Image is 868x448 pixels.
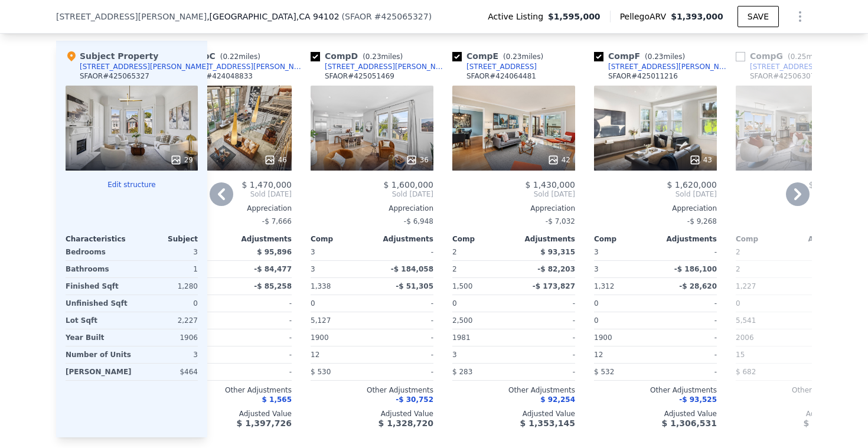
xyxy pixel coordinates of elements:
div: - [800,364,859,380]
div: ( ) [342,11,432,22]
div: Subject [132,234,198,244]
div: - [516,295,575,312]
span: Sold [DATE] [452,189,575,199]
span: -$ 28,620 [679,282,717,290]
div: 29 [170,154,193,166]
div: [STREET_ADDRESS][PERSON_NAME] [183,62,306,71]
span: $ 283 [452,368,472,376]
div: - [233,364,292,380]
div: Adjusted Value [169,409,292,418]
span: $ 1,328,720 [378,418,433,428]
div: - [233,329,292,346]
span: $ 1,565 [262,395,292,404]
a: [STREET_ADDRESS][PERSON_NAME] [169,62,306,71]
span: $ 1,306,531 [662,418,717,428]
div: Unfinished Sqft [66,295,129,312]
span: SFAOR [345,12,372,21]
div: Bedrooms [66,244,129,260]
div: [STREET_ADDRESS][PERSON_NAME] [80,62,209,71]
div: [STREET_ADDRESS][PERSON_NAME] [325,62,448,71]
span: $ 95,896 [257,248,292,256]
div: - [658,346,717,363]
div: - [736,213,859,230]
div: Other Adjustments [311,385,433,395]
div: SFAOR # 425065327 [80,71,149,81]
div: Adjustments [514,234,575,244]
div: Subject Property [66,50,158,62]
div: 1 [134,261,198,277]
span: Active Listing [488,11,548,22]
span: 2 [452,248,457,256]
span: -$ 30,752 [396,395,433,404]
button: Edit structure [66,180,198,189]
a: [STREET_ADDRESS][PERSON_NAME] [594,62,731,71]
span: $ 1,430,000 [525,180,575,189]
div: 43 [689,154,712,166]
div: Other Adjustments [736,385,859,395]
span: 0 [452,299,457,308]
div: - [516,312,575,329]
div: - [374,364,433,380]
div: Adjusted Value [452,409,575,418]
div: 46 [264,154,287,166]
span: $ 532 [594,368,614,376]
div: - [800,329,859,346]
div: - [233,346,292,363]
div: 2 [452,261,511,277]
span: -$ 186,100 [674,265,717,273]
span: ( miles) [640,53,690,61]
span: 2,500 [452,316,472,325]
div: - [233,295,292,312]
span: -$ 7,666 [262,217,292,225]
span: 0.23 [366,53,381,61]
span: $ 1,447,125 [804,418,859,428]
span: -$ 7,032 [546,217,575,225]
span: $ 1,575,000 [808,180,859,189]
span: 0.23 [506,53,522,61]
span: -$ 85,258 [254,282,292,290]
div: SFAOR # 425011216 [608,71,678,81]
div: - [800,312,859,329]
div: - [800,295,859,312]
div: Appreciation [311,204,433,213]
button: Show Options [788,5,812,28]
a: [STREET_ADDRESS] [452,62,537,71]
div: 3 [136,346,198,363]
span: Sold [DATE] [594,189,717,199]
span: 3 [311,248,315,256]
div: 12 [311,346,370,363]
span: 3 [594,248,599,256]
div: - [374,244,433,260]
div: Appreciation [736,204,859,213]
div: - [658,364,717,380]
span: $ 1,353,145 [520,418,575,428]
div: Adjusted Value [311,409,433,418]
div: 3 [452,346,511,363]
div: - [658,295,717,312]
div: 1,280 [134,278,198,295]
div: Other Adjustments [169,385,292,395]
div: [STREET_ADDRESS][PERSON_NAME] [608,62,731,71]
span: 0.25 [791,53,807,61]
div: Appreciation [169,204,292,213]
span: $ 682 [736,368,756,376]
div: 36 [406,154,429,166]
div: 12 [594,346,653,363]
span: $1,595,000 [548,11,601,22]
div: 3 [311,261,370,277]
div: [PERSON_NAME] [66,364,132,380]
span: Pellego ARV [620,11,671,22]
div: SFAOR # 424048833 [183,71,253,81]
span: 0 [311,299,315,308]
div: - [374,329,433,346]
span: ( miles) [783,53,833,61]
div: 3 [594,261,653,277]
div: 2,227 [134,312,198,329]
div: Adjustments [372,234,433,244]
div: Adjusted Value [736,409,859,418]
div: - [658,329,717,346]
div: - [374,312,433,329]
div: $464 [136,364,198,380]
div: 42 [547,154,570,166]
div: Adjustments [655,234,717,244]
